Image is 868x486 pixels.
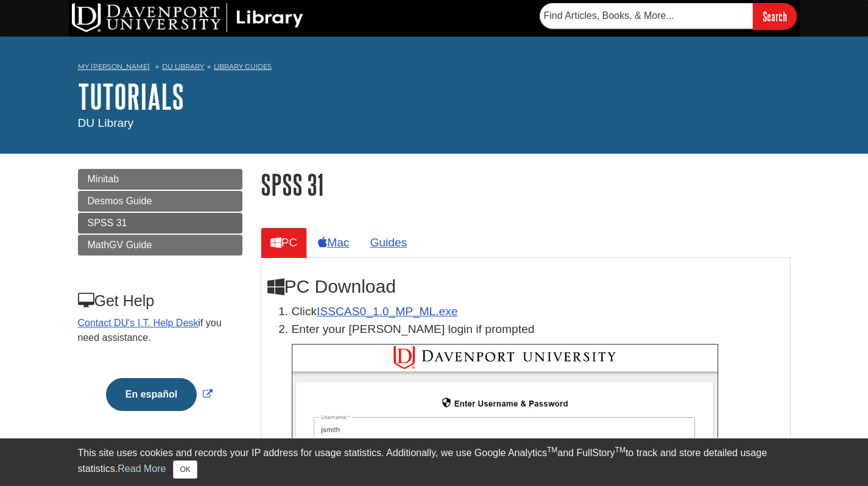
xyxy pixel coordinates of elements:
form: Searches DU Library's articles, books, and more [540,3,797,29]
p: Enter your [PERSON_NAME] login if prompted [292,321,784,338]
a: SPSS 31 [78,213,242,234]
sup: TM [615,446,626,454]
div: Guide Page Menu [78,169,242,432]
a: Guides [360,227,417,257]
span: DU Library [78,116,134,129]
sup: TM [547,446,557,454]
a: Mac [308,227,359,257]
input: Find Articles, Books, & More... [540,3,753,29]
input: Search [753,3,797,29]
li: Click [292,303,784,321]
a: Download opens in new window [317,305,457,318]
h3: Get Help [78,292,241,310]
a: Desmos Guide [78,191,242,212]
a: DU Library [162,62,204,71]
span: MathGV Guide [88,240,152,250]
nav: breadcrumb [78,59,791,78]
a: Minitab [78,169,242,190]
h2: PC Download [267,276,784,297]
a: MathGV Guide [78,235,242,256]
a: Link opens in new window [103,389,216,399]
a: Read More [118,463,166,474]
a: Library Guides [214,62,272,71]
div: This site uses cookies and records your IP address for usage statistics. Additionally, we use Goo... [78,446,791,479]
span: SPSS 31 [88,218,127,228]
span: Desmos Guide [88,196,152,206]
p: if you need assistance. [78,316,241,345]
span: Minitab [88,174,119,184]
a: PC [261,227,308,257]
button: En español [106,378,197,411]
img: DU Library [72,3,303,32]
h1: SPSS 31 [261,169,791,200]
a: My [PERSON_NAME] [78,62,150,72]
a: Tutorials [78,77,184,115]
button: Close [173,460,197,479]
a: Contact DU's I.T. Help Desk [78,318,199,328]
